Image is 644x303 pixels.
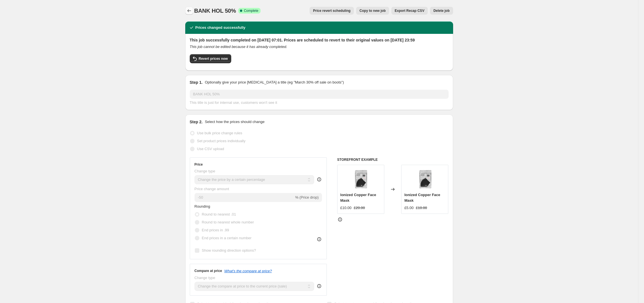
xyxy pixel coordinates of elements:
[195,204,210,208] span: Rounding
[316,177,322,182] div: help
[202,220,254,224] span: Round to nearest whole number
[340,205,352,211] div: £10.00
[195,169,215,173] span: Change type
[404,205,414,211] div: £5.00
[313,8,350,13] span: Price revert scheduling
[195,276,215,280] span: Change type
[430,7,453,15] button: Delete job
[197,139,246,143] span: Set product prices individually
[195,269,222,273] h3: Compare at price
[195,193,294,202] input: -15
[194,8,236,14] span: BANK HOL 50%
[190,80,203,85] h2: Step 1.
[224,269,272,273] button: What's the compare at price?
[195,187,229,191] span: Price change amount
[433,8,449,13] span: Delete job
[244,8,258,13] span: Complete
[356,7,389,15] button: Copy to new job
[190,100,277,105] span: This title is just for internal use, customers won't see it
[190,90,449,99] input: 30% off holiday sale
[337,157,449,162] h6: STOREFRONT EXAMPLE
[360,8,386,13] span: Copy to new job
[205,80,344,85] p: Optionally give your price [MEDICAL_DATA] a title (eg "March 30% off sale on boots")
[310,7,354,15] button: Price revert scheduling
[190,119,203,125] h2: Step 2.
[197,147,224,151] span: Use CSV upload
[202,212,236,216] span: Round to nearest .01
[349,168,372,190] img: FaceMaskPDP_1Primary_80x.jpg
[414,168,436,190] img: FaceMaskPDP_1Primary_80x.jpg
[197,131,242,135] span: Use bulk price change rules
[391,7,428,15] button: Export Recap CSV
[190,45,287,49] i: This job cannot be edited because it has already completed.
[190,37,449,43] h2: This job successfully completed on [DATE] 07:01. Prices are scheduled to revert to their original...
[202,228,229,232] span: End prices in .99
[404,193,440,203] span: Ionized Copper Face Mask
[395,8,424,13] span: Export Recap CSV
[190,54,231,63] button: Revert prices now
[205,119,264,125] p: Select how the prices should change
[354,205,365,211] strike: £20.00
[416,205,427,211] strike: £10.00
[202,236,252,240] span: End prices in a certain number
[185,7,193,15] button: Price change jobs
[316,283,322,289] div: help
[199,56,228,61] span: Revert prices now
[202,248,256,252] span: Show rounding direction options?
[295,195,319,199] span: % (Price drop)
[340,193,376,203] span: Ionized Copper Face Mask
[195,25,246,30] h2: Prices changed successfully
[195,162,203,167] h3: Price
